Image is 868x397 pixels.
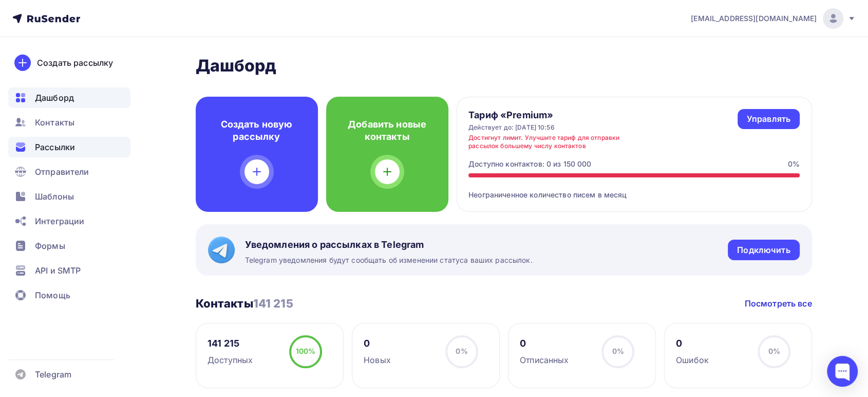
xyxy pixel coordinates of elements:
[468,134,619,150] div: Достигнут лимит. Улучшите тариф для отправки рассылок большему числу контактов
[788,159,800,169] div: 0%
[212,118,301,143] h4: Создать новую рассылку
[676,354,709,366] div: Ошибок
[691,8,856,29] a: [EMAIL_ADDRESS][DOMAIN_NAME]
[35,215,84,227] span: Интеграции
[196,56,812,76] h2: Дашборд
[520,354,569,366] div: Отписанных
[245,239,533,251] span: Уведомления о рассылках в Telegram
[468,109,619,121] h4: Тариф «Premium»
[35,289,70,301] span: Помощь
[364,354,391,366] div: Новых
[8,236,130,256] a: Формы
[207,337,253,350] div: 141 215
[364,337,391,350] div: 0
[35,116,74,129] span: Контакты
[8,161,130,182] a: Отправители
[456,347,467,355] span: 0%
[37,57,113,69] div: Создать рассылку
[8,186,130,207] a: Шаблоны
[737,244,790,256] div: Подключить
[612,347,624,355] span: 0%
[468,123,619,132] div: Действует до: [DATE] 10:56
[35,141,75,153] span: Рассылки
[468,177,800,200] div: Неограниченное количество писем в месяц
[520,337,569,350] div: 0
[35,190,74,203] span: Шаблоны
[747,113,790,125] div: Управлять
[35,240,65,252] span: Формы
[468,159,591,169] div: Доступно контактов: 0 из 150 000
[35,92,74,104] span: Дашборд
[245,255,533,265] span: Telegram уведомления будут сообщать об изменении статуса ваших рассылок.
[296,347,316,355] span: 100%
[8,137,130,157] a: Рассылки
[35,264,81,277] span: API и SMTP
[35,368,71,381] span: Telegram
[8,87,130,108] a: Дашборд
[676,337,709,350] div: 0
[768,347,780,355] span: 0%
[196,296,293,311] h3: Контакты
[207,354,253,366] div: Доступных
[691,13,817,24] span: [EMAIL_ADDRESS][DOMAIN_NAME]
[253,297,293,310] span: 141 215
[343,118,432,143] h4: Добавить новые контакты
[745,297,812,310] a: Посмотреть все
[8,112,130,133] a: Контакты
[35,166,89,178] span: Отправители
